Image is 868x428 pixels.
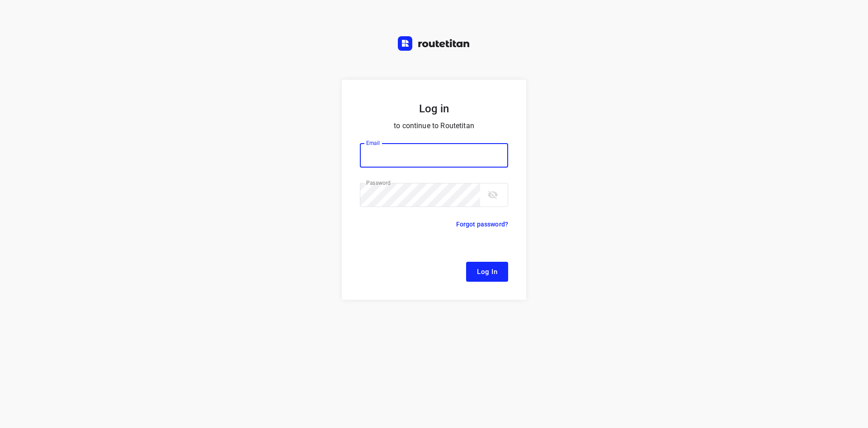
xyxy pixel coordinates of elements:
span: Log In [477,266,497,278]
button: Log In [466,262,508,282]
img: Routetitan [398,36,470,51]
h5: Log in [360,101,508,116]
button: toggle password visibility [484,186,502,204]
p: to continue to Routetitan [360,120,508,132]
p: Forgot password? [456,219,508,230]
